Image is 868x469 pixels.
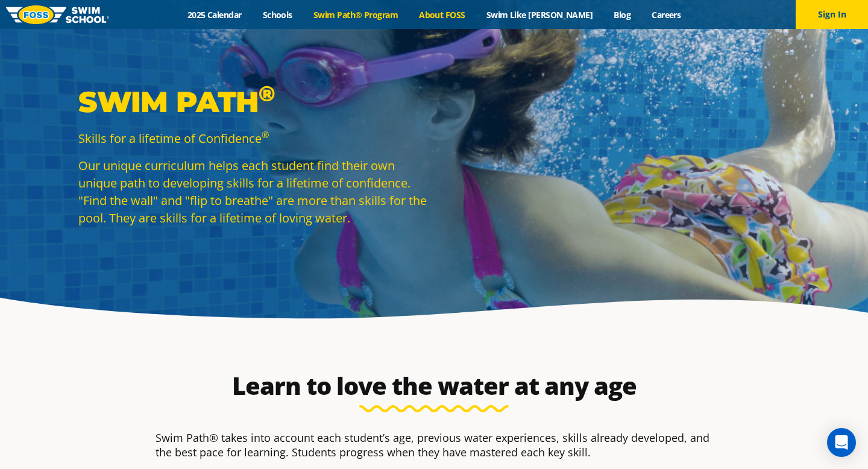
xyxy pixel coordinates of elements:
[177,9,252,20] a: 2025 Calendar
[252,9,303,20] a: Schools
[641,9,691,20] a: Careers
[262,128,269,140] sup: ®
[259,80,275,107] sup: ®
[156,430,712,459] p: Swim Path® takes into account each student’s age, previous water experiences, skills already deve...
[603,9,641,20] a: Blog
[78,84,428,120] p: Swim Path
[409,9,476,20] a: About FOSS
[78,130,428,147] p: Skills for a lifetime of Confidence
[476,9,603,20] a: Swim Like [PERSON_NAME]
[6,5,109,24] img: FOSS Swim School Logo
[149,371,719,400] h2: Learn to love the water at any age
[78,157,428,227] p: Our unique curriculum helps each student find their own unique path to developing skills for a li...
[303,9,408,20] a: Swim Path® Program
[827,428,856,457] div: Open Intercom Messenger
